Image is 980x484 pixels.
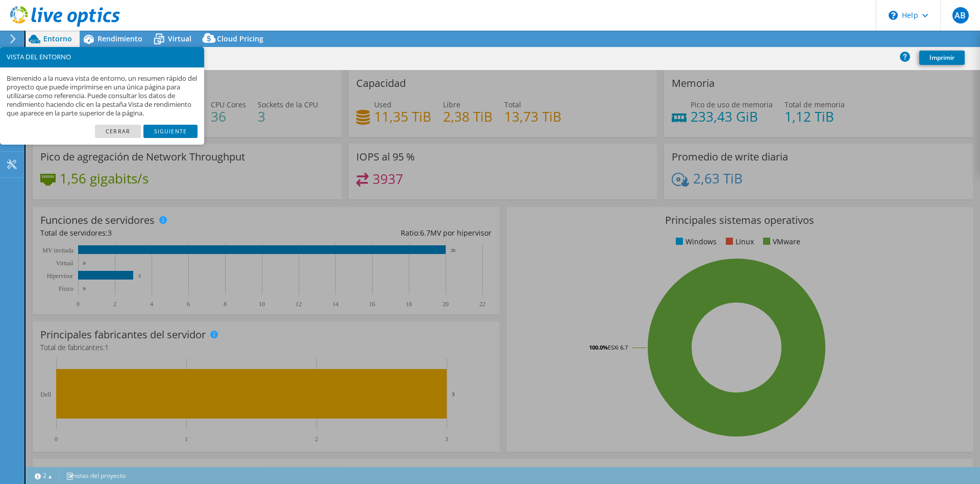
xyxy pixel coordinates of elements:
[7,74,198,118] p: Bienvenido a la nueva vista de entorno, un resumen rápido del proyecto que puede imprimirse en un...
[919,51,965,65] a: Imprimir
[95,125,141,138] a: Cerrar
[97,34,142,43] span: Rendimiento
[7,54,198,60] h3: VISTA DEL ENTORNO
[28,469,59,482] a: 2
[143,125,198,138] a: Siguiente
[952,7,969,24] span: AB
[43,34,72,43] span: Entorno
[889,11,898,20] svg: \n
[217,34,263,43] span: Cloud Pricing
[59,469,133,482] a: notas del proyecto
[168,34,191,43] span: Virtual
